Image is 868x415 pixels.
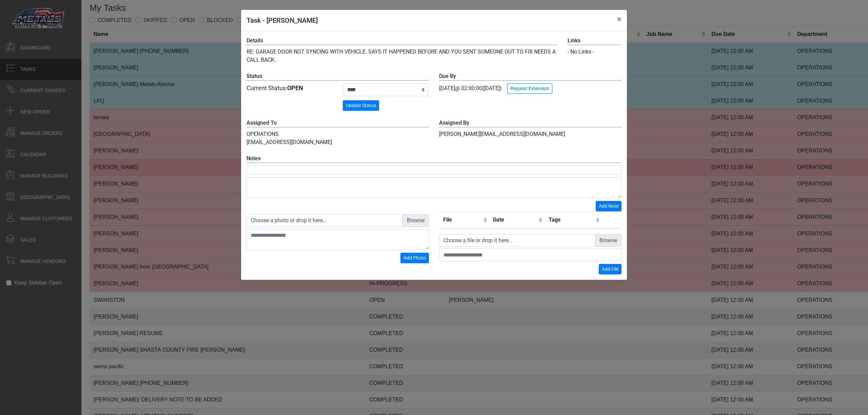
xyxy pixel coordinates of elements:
[246,72,429,81] label: Status
[568,48,622,56] div: - No Links -
[507,83,552,94] button: Request Extension
[346,103,376,108] span: Update Status
[455,85,482,91] span: @ 02:00:00
[434,119,627,146] div: [PERSON_NAME][EMAIL_ADDRESS][DOMAIN_NAME]
[246,154,622,163] label: Notes
[568,37,622,45] label: Links
[400,253,429,263] button: Add Photo
[439,119,622,127] label: Assigned By
[287,84,303,91] strong: OPEN
[246,37,557,45] label: Details
[549,216,594,224] div: Tags
[241,119,434,146] div: OPERATIONS [EMAIL_ADDRESS][DOMAIN_NAME]
[602,212,622,229] th: Remove
[599,203,618,209] span: Add Note
[439,72,622,94] div: [DATE] ([DATE])
[612,10,627,29] button: Close
[241,37,563,64] div: RE: GARAGE DOOR NOT SYNCING WITH VEHICLE. SAYS IT HAPPENED BEFORE AND YOU SENT SOMEONE OUT TO FIX...
[493,216,537,224] div: Date
[510,86,549,91] span: Request Extension
[343,100,379,111] button: Update Status
[596,201,622,211] button: Add Note
[599,264,622,274] button: Add File
[403,255,426,261] span: Add Photo
[246,119,429,127] label: Assigned To
[602,266,618,272] span: Add File
[439,72,622,81] label: Due By
[246,15,318,25] h5: Task - [PERSON_NAME]
[443,216,481,224] div: File
[246,83,333,92] div: Current Status:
